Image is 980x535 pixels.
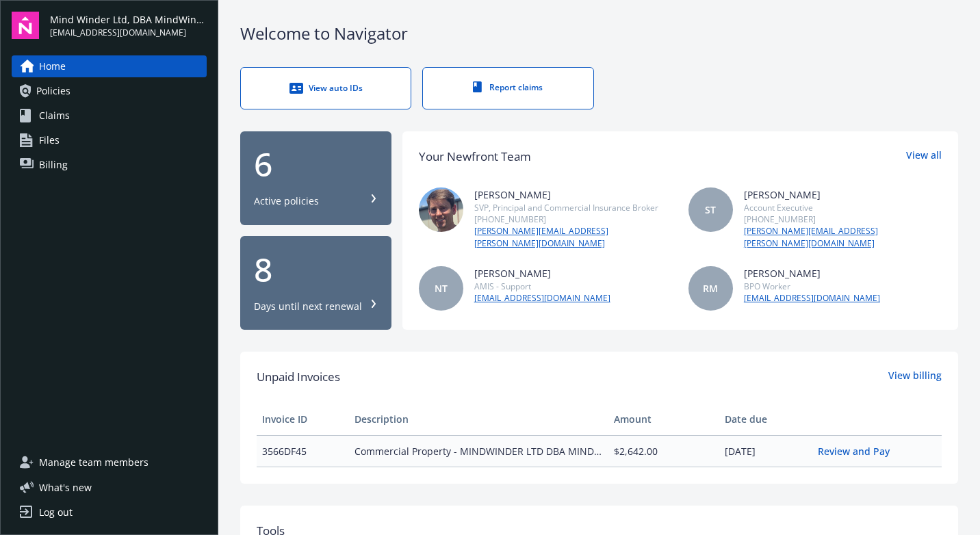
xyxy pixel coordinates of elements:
span: Claims [39,105,70,127]
a: Claims [12,105,207,127]
span: Files [39,129,60,151]
span: RM [703,281,718,296]
th: Date due [719,403,812,436]
img: photo [419,187,463,232]
button: What's new [12,480,114,495]
a: Manage team members [12,452,207,473]
a: [PERSON_NAME][EMAIL_ADDRESS][PERSON_NAME][DOMAIN_NAME] [744,225,942,250]
div: Active policies [254,194,319,208]
td: [DATE] [719,436,812,467]
a: Policies [12,80,207,102]
div: Welcome to Navigator [240,22,958,45]
a: View all [906,148,942,166]
div: [PERSON_NAME] [744,187,942,202]
a: View billing [888,368,942,386]
span: Commercial Property - MINDWINDER LTD DBA MINDWINDER AVIATION - PRTP07027746-006 [354,444,603,458]
button: 6Active policies [240,131,391,225]
button: 8Days until next renewal [240,236,391,330]
span: What ' s new [39,480,92,495]
a: Home [12,55,207,77]
div: Days until next renewal [254,300,362,313]
th: Amount [608,403,719,436]
div: Account Executive [744,202,942,213]
span: Manage team members [39,452,149,473]
span: ST [705,203,716,217]
td: $2,642.00 [608,436,719,467]
div: 8 [254,253,378,286]
span: Policies [36,80,70,102]
div: [PERSON_NAME] [744,266,880,280]
button: Mind Winder Ltd, DBA MindWinder Aviation[EMAIL_ADDRESS][DOMAIN_NAME] [50,12,207,39]
div: AMIS - Support [474,280,610,292]
img: navigator-logo.svg [12,12,39,39]
div: 6 [254,148,378,181]
div: Report claims [450,81,565,93]
th: Invoice ID [257,403,349,436]
div: [PERSON_NAME] [474,266,610,280]
span: Billing [39,154,68,176]
div: BPO Worker [744,280,880,292]
a: [EMAIL_ADDRESS][DOMAIN_NAME] [744,292,880,304]
th: Description [349,403,608,436]
div: View auto IDs [268,81,383,95]
a: [EMAIL_ADDRESS][DOMAIN_NAME] [474,292,610,304]
a: Review and Pay [818,445,901,458]
span: [EMAIL_ADDRESS][DOMAIN_NAME] [50,27,207,39]
div: [PERSON_NAME] [474,187,672,202]
a: View auto IDs [240,67,411,109]
a: Report claims [422,67,593,109]
span: Mind Winder Ltd, DBA MindWinder Aviation [50,12,207,27]
span: NT [435,281,448,296]
span: Home [39,55,66,77]
a: Billing [12,154,207,176]
span: Unpaid Invoices [257,368,340,386]
a: [PERSON_NAME][EMAIL_ADDRESS][PERSON_NAME][DOMAIN_NAME] [474,225,672,250]
div: [PHONE_NUMBER] [474,213,672,225]
div: [PHONE_NUMBER] [744,213,942,225]
td: 3566DF45 [257,436,349,467]
div: Log out [39,501,73,523]
div: Your Newfront Team [419,148,531,166]
a: Files [12,129,207,151]
div: SVP, Principal and Commercial Insurance Broker [474,202,672,213]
